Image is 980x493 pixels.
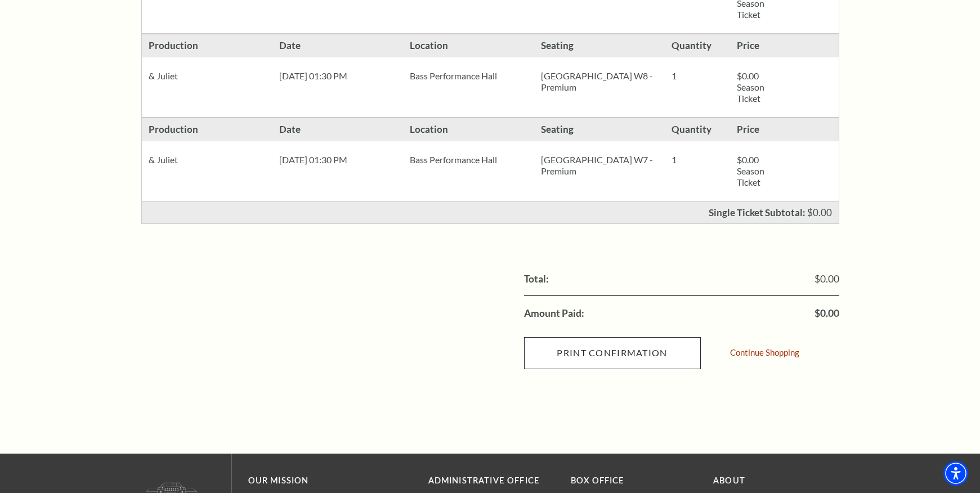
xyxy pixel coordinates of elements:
p: [GEOGRAPHIC_DATA] W8 - Premium [541,70,658,93]
input: Submit button [524,337,701,369]
p: 1 [672,70,723,82]
h3: Price [730,34,795,57]
span: $0.00 [815,308,839,319]
a: Continue Shopping [730,348,799,357]
div: & Juliet [142,57,272,95]
p: BOX OFFICE [571,474,696,488]
h3: Date [272,34,403,57]
h3: Date [272,118,403,141]
p: 1 [672,154,723,165]
div: [DATE] 01:30 PM [272,141,403,178]
h3: Seating [534,118,665,141]
p: [GEOGRAPHIC_DATA] W7 - Premium [541,154,658,177]
h3: Seating [534,34,665,57]
label: Total: [524,274,549,284]
p: Administrative Office [428,474,554,488]
div: Accessibility Menu [943,461,968,486]
p: Single Ticket Subtotal: [709,208,806,217]
h3: Price [730,118,795,141]
h3: Location [403,118,534,141]
h3: Quantity [665,118,730,141]
p: OUR MISSION [248,474,389,488]
span: $0.00 Season Ticket [737,154,764,187]
h3: Production [142,34,272,57]
span: $0.00 [807,207,832,218]
span: Bass Performance Hall [410,70,497,81]
div: & Juliet [142,141,272,178]
h3: Production [142,118,272,141]
span: Bass Performance Hall [410,154,497,165]
a: About [713,476,745,485]
h3: Location [403,34,534,57]
label: Amount Paid: [524,308,584,319]
div: [DATE] 01:30 PM [272,57,403,95]
span: $0.00 Season Ticket [737,70,764,104]
span: $0.00 [815,274,839,284]
h3: Quantity [665,34,730,57]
